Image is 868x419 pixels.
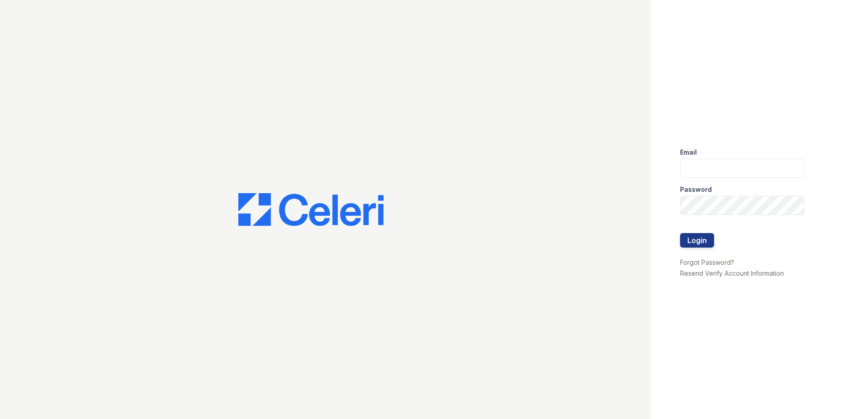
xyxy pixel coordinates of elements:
[238,193,384,226] img: CE_Logo_Blue-a8612792a0a2168367f1c8372b55b34899dd931a85d93a1a3d3e32e68fde9ad4.png
[680,185,712,194] label: Password
[680,258,734,266] a: Forgot Password?
[680,269,784,277] a: Resend Verify Account Information
[680,233,714,248] button: Login
[680,148,697,157] label: Email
